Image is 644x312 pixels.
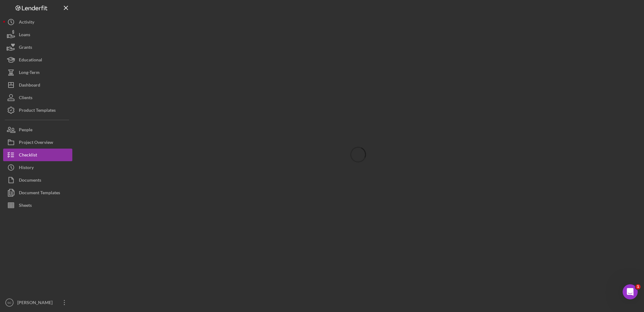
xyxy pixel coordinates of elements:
[3,79,72,91] button: Dashboard
[3,296,72,309] button: SC[PERSON_NAME]
[19,66,40,80] div: Long-Term
[16,296,57,310] div: [PERSON_NAME]
[3,149,72,161] button: Checklist
[19,54,42,68] div: Educational
[3,123,72,136] button: People
[19,41,32,55] div: Grants
[3,161,72,174] button: History
[3,91,72,104] button: Clients
[3,104,72,116] button: Product Templates
[19,161,34,175] div: History
[636,284,641,289] span: 1
[7,301,11,304] text: SC
[3,28,72,41] button: Loans
[19,91,32,105] div: Clients
[19,28,30,43] div: Loans
[19,16,34,30] div: Activity
[19,199,32,213] div: Sheets
[3,174,72,186] button: Documents
[3,54,72,66] button: Educational
[19,186,60,201] div: Document Templates
[3,16,72,28] button: Activity
[19,104,56,118] div: Product Templates
[19,149,37,163] div: Checklist
[19,136,53,150] div: Project Overview
[3,199,72,212] button: Sheets
[19,79,40,93] div: Dashboard
[623,284,638,299] iframe: Intercom live chat
[3,186,72,199] button: Document Templates
[3,41,72,54] button: Grants
[19,123,32,138] div: People
[3,66,72,79] button: Long-Term
[19,174,41,188] div: Documents
[3,136,72,149] button: Project Overview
